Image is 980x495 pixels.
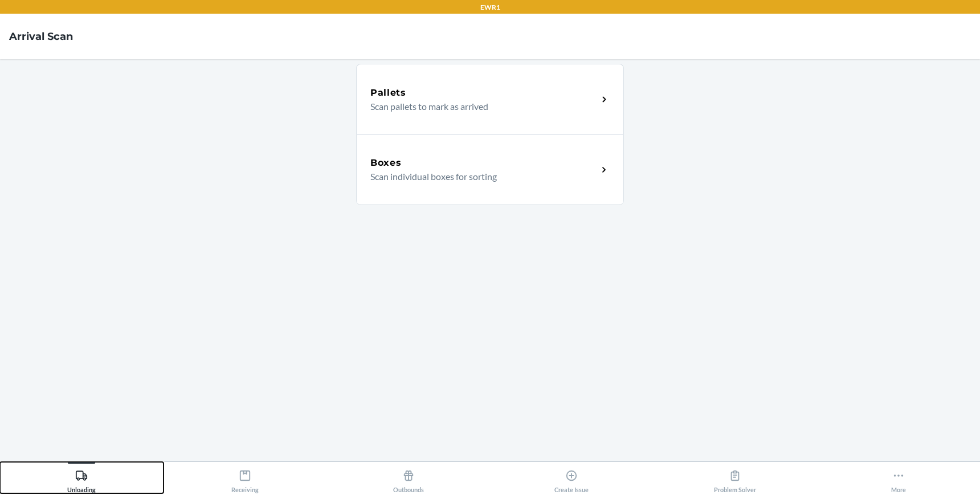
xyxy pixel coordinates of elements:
[370,86,406,100] h5: Pallets
[490,462,654,493] button: Create Issue
[164,462,327,493] button: Receiving
[654,462,817,493] button: Problem Solver
[714,465,756,493] div: Problem Solver
[370,100,589,113] p: Scan pallets to mark as arrived
[480,2,500,13] p: EWR1
[891,465,906,493] div: More
[326,462,490,493] button: Outbounds
[9,29,73,44] h4: Arrival Scan
[554,465,589,493] div: Create Issue
[356,64,624,134] a: PalletsScan pallets to mark as arrived
[231,465,259,493] div: Receiving
[356,134,624,205] a: BoxesScan individual boxes for sorting
[67,465,96,493] div: Unloading
[370,156,402,170] h5: Boxes
[393,465,424,493] div: Outbounds
[370,170,589,183] p: Scan individual boxes for sorting
[816,462,980,493] button: More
